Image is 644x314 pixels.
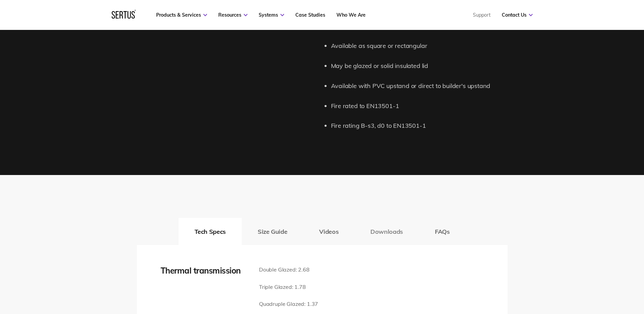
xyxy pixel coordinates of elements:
div: Thermal transmission [161,265,249,276]
li: Available with PVC upstand or direct to builder's upstand [331,81,508,91]
p: Quadruple Glazed: 1.37 [259,300,369,309]
a: Who We Are [336,12,366,18]
a: Systems [259,12,284,18]
li: May be glazed or solid insulated lid [331,61,508,71]
a: Support [473,12,491,18]
button: Downloads [354,218,419,245]
iframe: Chat Widget [522,235,644,314]
a: Resources [218,12,247,18]
li: Fire rating B-s3, d0 to EN13501-1 [331,121,508,131]
li: Available as square or rectangular [331,41,508,51]
button: FAQs [419,218,466,245]
button: Videos [303,218,354,245]
a: Case Studies [295,12,325,18]
a: Contact Us [502,12,533,18]
p: Triple Glazed: 1.78 [259,283,369,292]
a: Products & Services [156,12,207,18]
li: Fire rated to EN13501-1 [331,101,508,111]
button: Size Guide [242,218,303,245]
p: Double Glazed: 2.68 [259,265,369,274]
